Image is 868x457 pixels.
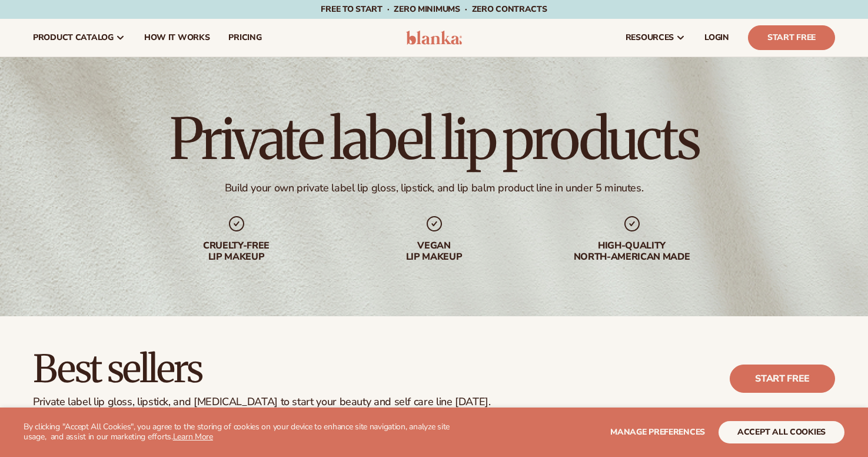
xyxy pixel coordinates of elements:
button: Manage preferences [610,421,705,443]
a: product catalog [24,19,135,57]
span: pricing [228,33,261,42]
a: pricing [219,19,271,57]
a: Start free [730,365,835,393]
a: Learn More [173,431,213,442]
p: By clicking "Accept All Cookies", you agree to the storing of cookies on your device to enhance s... [24,422,462,442]
a: Start Free [748,25,835,50]
a: resources [616,19,695,57]
div: Build your own private label lip gloss, lipstick, and lip balm product line in under 5 minutes. [225,181,644,195]
span: Manage preferences [610,426,705,438]
div: Vegan lip makeup [359,240,510,263]
a: LOGIN [695,19,739,57]
span: How It Works [144,33,210,42]
h2: Best sellers [33,349,491,389]
button: accept all cookies [719,421,844,443]
a: How It Works [135,19,220,57]
h1: Private label lip products [169,111,699,167]
img: logo [406,31,462,45]
span: Free to start · ZERO minimums · ZERO contracts [321,4,547,15]
div: High-quality North-american made [557,240,707,263]
span: LOGIN [704,33,729,42]
span: resources [626,33,674,42]
div: Cruelty-free lip makeup [161,240,312,263]
span: product catalog [33,33,114,42]
div: Private label lip gloss, lipstick, and [MEDICAL_DATA] to start your beauty and self care line [DA... [33,396,491,409]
